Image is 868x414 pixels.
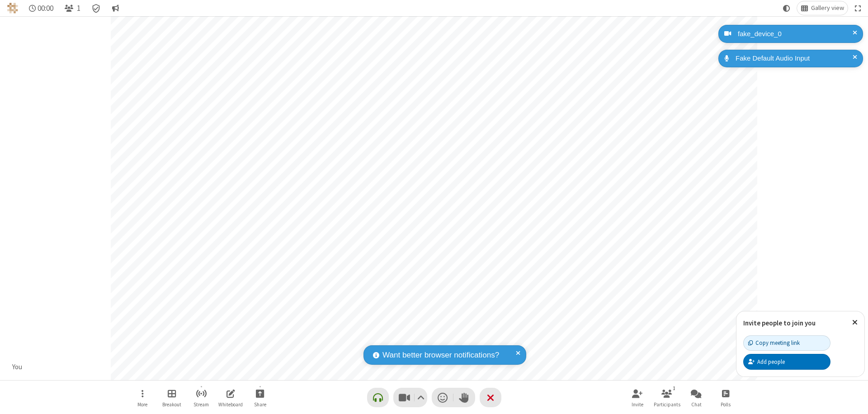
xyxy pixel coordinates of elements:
[193,402,209,407] span: Stream
[851,1,865,15] button: Fullscreen
[88,1,105,15] div: Meeting details Encryption enabled
[453,388,475,407] button: Raise hand
[77,4,80,13] span: 1
[38,4,53,13] span: 00:00
[137,402,147,407] span: More
[188,385,215,410] button: Start streaming
[632,402,643,407] span: Invite
[108,1,123,15] button: Conversation
[732,53,856,64] div: Fake Default Audio Input
[735,29,856,39] div: fake_device_0
[158,385,185,410] button: Manage Breakout Rooms
[743,354,830,369] button: Add people
[162,402,181,407] span: Breakout
[670,384,678,392] div: 1
[743,335,830,351] button: Copy meeting link
[797,1,848,15] button: Change layout
[845,311,864,334] button: Close popover
[721,402,731,407] span: Polls
[811,5,844,12] span: Gallery view
[748,339,800,347] div: Copy meeting link
[393,388,427,407] button: Stop video (⌘+Shift+V)
[25,1,57,15] div: Timer
[743,319,816,327] label: Invite people to join you
[779,1,794,15] button: Using system theme
[712,385,739,410] button: Open poll
[415,388,427,407] button: Video setting
[691,402,702,407] span: Chat
[480,388,501,407] button: End or leave meeting
[218,402,243,407] span: Whiteboard
[654,402,680,407] span: Participants
[367,388,389,407] button: Connect your audio
[217,385,244,410] button: Open shared whiteboard
[683,385,710,410] button: Open chat
[246,385,274,410] button: Start sharing
[129,385,156,410] button: Open menu
[653,385,680,410] button: Open participant list
[432,388,453,407] button: Send a reaction
[9,362,26,372] div: You
[61,1,84,15] button: Open participant list
[624,385,651,410] button: Invite participants (⌘+Shift+I)
[254,402,266,407] span: Share
[7,3,18,14] img: QA Selenium DO NOT DELETE OR CHANGE
[382,349,499,361] span: Want better browser notifications?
